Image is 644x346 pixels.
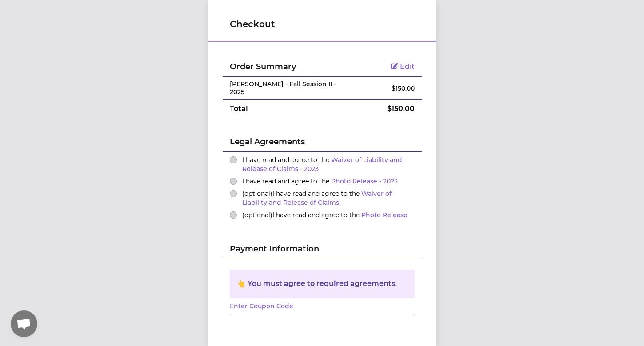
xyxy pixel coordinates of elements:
[223,100,356,118] td: Total
[242,190,272,198] span: (optional)
[230,243,415,259] h2: Payment Information
[230,302,293,310] button: Enter Coupon Code
[242,156,402,173] span: I have read and agree to the
[242,211,272,219] span: (optional)
[242,190,392,207] span: I have read and agree to the
[400,62,415,71] span: Edit
[331,177,398,185] a: Photo Release - 2023
[272,211,408,219] span: I have read and agree to the
[230,18,415,30] h1: Checkout
[237,278,408,289] div: 👆 You must agree to required agreements.
[11,310,37,337] div: Open chat
[242,177,398,185] span: I have read and agree to the
[242,190,392,207] a: Waiver of Liability and Release of Claims
[230,135,415,151] h2: Legal Agreements
[362,103,414,114] p: $ 150.00
[230,80,348,96] p: [PERSON_NAME] - Fall Session II - 2025
[361,211,408,219] a: Photo Release
[391,62,415,71] a: Edit
[362,84,414,93] p: $ 150.00
[230,60,348,73] h2: Order Summary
